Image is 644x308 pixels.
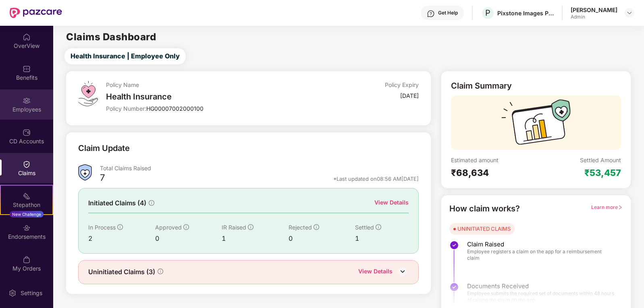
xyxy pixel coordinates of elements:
div: Claim Update [78,142,130,155]
div: Total Claims Raised [100,164,419,172]
img: svg+xml;base64,PHN2ZyB4bWxucz0iaHR0cDovL3d3dy53My5vcmcvMjAwMC9zdmciIHdpZHRoPSI0OS4zMiIgaGVpZ2h0PS... [78,81,98,106]
div: New Challenge [10,211,44,217]
div: 1 [355,234,408,244]
div: [DATE] [400,92,419,99]
div: Claim Summary [451,81,512,91]
div: Policy Expiry [385,81,419,89]
img: svg+xml;base64,PHN2ZyBpZD0iTXlfT3JkZXJzIiBkYXRhLW5hbWU9Ik15IE9yZGVycyIgeG1sbnM9Imh0dHA6Ly93d3cudz... [23,256,31,264]
span: info-circle [376,224,381,230]
span: Approved [155,224,182,231]
span: right [618,205,623,210]
img: svg+xml;base64,PHN2ZyBpZD0iQmVuZWZpdHMiIHhtbG5zPSJodHRwOi8vd3d3LnczLm9yZy8yMDAwL3N2ZyIgd2lkdGg9Ij... [23,65,31,73]
span: Uninitiated Claims (3) [88,267,155,277]
div: Settings [18,289,45,297]
div: View Details [358,267,393,277]
div: Estimated amount [451,156,536,164]
div: [PERSON_NAME] [571,6,617,14]
img: New Pazcare Logo [10,8,62,18]
div: Get Help [438,10,458,16]
img: svg+xml;base64,PHN2ZyBpZD0iQ0RfQWNjb3VudHMiIGRhdGEtbmFtZT0iQ0QgQWNjb3VudHMiIHhtbG5zPSJodHRwOi8vd3... [23,128,31,136]
img: svg+xml;base64,PHN2ZyBpZD0iRW5kb3JzZW1lbnRzIiB4bWxucz0iaHR0cDovL3d3dy53My5vcmcvMjAwMC9zdmciIHdpZH... [23,224,31,232]
div: Health Insurance [106,92,314,101]
span: In Process [88,224,116,231]
div: *Last updated on 08:56 AM[DATE] [333,175,419,182]
img: ClaimsSummaryIcon [78,164,92,181]
div: 1 [222,234,289,244]
img: svg+xml;base64,PHN2ZyBpZD0iU2V0dGluZy0yMHgyMCIgeG1sbnM9Imh0dHA6Ly93d3cudzMub3JnLzIwMDAvc3ZnIiB3aW... [8,289,17,297]
span: Settled [355,224,374,231]
img: svg+xml;base64,PHN2ZyB4bWxucz0iaHR0cDovL3d3dy53My5vcmcvMjAwMC9zdmciIHdpZHRoPSIyMSIgaGVpZ2h0PSIyMC... [23,192,31,200]
span: Health Insurance | Employee Only [71,51,180,61]
div: Policy Name [106,81,314,89]
span: info-circle [248,224,253,230]
span: P [485,8,490,18]
img: svg+xml;base64,PHN2ZyBpZD0iRW1wbG95ZWVzIiB4bWxucz0iaHR0cDovL3d3dy53My5vcmcvMjAwMC9zdmciIHdpZHRoPS... [23,97,31,105]
div: Stepathon [1,201,52,209]
div: View Details [374,198,409,207]
div: Policy Number: [106,105,314,112]
button: Health Insurance | Employee Only [64,48,186,64]
div: UNINITIATED CLAIMS [457,225,511,233]
img: svg+xml;base64,PHN2ZyBpZD0iSGVscC0zMngzMiIgeG1sbnM9Imh0dHA6Ly93d3cudzMub3JnLzIwMDAvc3ZnIiB3aWR0aD... [427,10,435,18]
span: IR Raised [222,224,246,231]
div: 7 [100,172,105,186]
span: Claim Raised [467,240,615,248]
div: 0 [289,234,355,244]
h2: Claims Dashboard [66,32,156,42]
div: How claim works? [449,203,520,215]
img: svg+xml;base64,PHN2ZyBpZD0iQ2xhaW0iIHhtbG5zPSJodHRwOi8vd3d3LnczLm9yZy8yMDAwL3N2ZyIgd2lkdGg9IjIwIi... [23,160,31,168]
div: ₹53,457 [584,167,621,178]
span: Learn more [591,204,623,210]
div: Settled Amount [580,156,621,164]
div: Pixstone Images Private Limited [497,9,554,17]
img: svg+xml;base64,PHN2ZyB3aWR0aD0iMTcyIiBoZWlnaHQ9IjExMyIgdmlld0JveD0iMCAwIDE3MiAxMTMiIGZpbGw9Im5vbm... [501,99,571,150]
img: svg+xml;base64,PHN2ZyBpZD0iSG9tZSIgeG1sbnM9Imh0dHA6Ly93d3cudzMub3JnLzIwMDAvc3ZnIiB3aWR0aD0iMjAiIG... [23,33,31,41]
span: Employee registers a claim on the app for a reimbursement claim [467,248,615,261]
div: 0 [155,234,222,244]
div: 2 [88,234,155,244]
span: Initiated Claims (4) [88,198,146,208]
div: Admin [571,14,617,20]
span: info-circle [314,224,319,230]
img: svg+xml;base64,PHN2ZyBpZD0iU3RlcC1Eb25lLTMyeDMyIiB4bWxucz0iaHR0cDovL3d3dy53My5vcmcvMjAwMC9zdmciIH... [449,240,459,250]
span: Rejected [289,224,312,231]
span: info-circle [117,224,123,230]
img: DownIcon [397,265,409,277]
span: HG00007002000100 [146,105,204,112]
div: ₹68,634 [451,167,536,178]
span: info-circle [149,200,154,206]
img: svg+xml;base64,PHN2ZyBpZD0iRHJvcGRvd24tMzJ4MzIiIHhtbG5zPSJodHRwOi8vd3d3LnczLm9yZy8yMDAwL3N2ZyIgd2... [626,10,633,16]
span: info-circle [183,224,189,230]
span: info-circle [158,269,163,274]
